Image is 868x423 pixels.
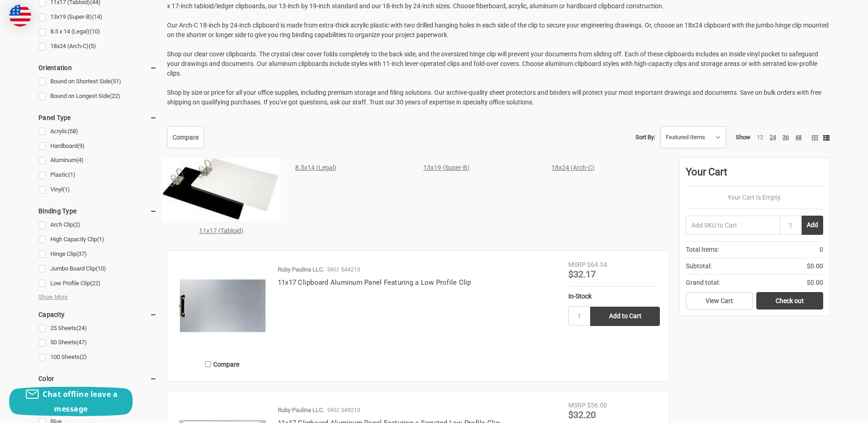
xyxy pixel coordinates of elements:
[9,387,133,416] button: Chat offline leave a message
[77,142,85,149] span: (9)
[76,250,87,257] span: (37)
[38,90,157,103] a: Bound on Longest Side
[111,78,121,85] span: (51)
[68,128,78,135] span: (58)
[278,265,324,274] p: Ruby Paulina LLC.
[736,134,750,141] span: Show
[295,164,336,171] a: 8.5x14 (Legal)
[756,292,823,309] a: Check out
[38,263,157,275] a: Jumbo Board Clip
[802,216,823,235] button: Add
[686,164,823,186] div: Your Cart
[636,130,655,144] label: Sort By:
[757,134,763,141] a: 12
[177,357,268,372] label: Compare
[38,293,68,302] span: Show More
[327,406,360,415] p: SKU: 549213
[686,245,719,255] span: Total Items:
[38,184,157,196] a: Vinyl
[38,125,157,138] a: Acrylic
[80,353,87,360] span: (2)
[327,265,360,274] p: SKU: 544213
[38,277,157,290] a: Low Profile Clip
[38,309,157,320] h5: Capacity
[590,307,660,326] input: Add to Cart
[97,236,104,243] span: (1)
[38,322,157,335] a: 25 Sheets
[205,361,211,367] input: Compare
[686,261,712,271] span: Subtotal:
[90,280,101,287] span: (22)
[770,134,776,141] a: 24
[38,373,157,384] h5: Color
[38,248,157,260] a: Hinge Clip
[587,401,607,409] span: $56.00
[587,261,607,268] span: $64.34
[686,193,823,202] p: Your Cart Is Empty.
[90,28,100,35] span: (10)
[807,261,823,271] span: $0.00
[782,134,789,141] a: 36
[89,43,96,49] span: (5)
[76,157,84,163] span: (4)
[568,260,586,270] div: MSRP
[38,154,157,167] a: Aluminum
[686,278,720,287] span: Grand total:
[38,219,157,231] a: Arch Clip
[43,389,118,414] span: Chat offline leave a message
[199,227,243,234] a: 11x17 (Tabloid)
[423,164,469,171] a: 13x19 (Super-B)
[38,76,157,88] a: Bound on Shortest Side
[96,265,106,272] span: (10)
[92,13,102,20] span: (14)
[568,401,586,410] div: MSRP
[568,409,596,420] span: $32.20
[73,221,81,228] span: (2)
[76,325,87,331] span: (24)
[807,278,823,287] span: $0.00
[167,126,204,148] a: Compare
[177,260,268,352] img: 11x17 Clipboard Aluminum Panel Featuring a Low Profile Clip
[278,406,324,415] p: Ruby Paulina LLC.
[819,245,823,255] span: 0
[38,26,157,38] a: 8.5 x 14 (Legal)
[686,216,780,235] input: Add SKU to Cart
[38,112,157,123] h5: Panel Type
[795,134,802,141] a: 48
[38,169,157,181] a: Plastic
[568,269,596,280] span: $32.17
[551,164,594,171] a: 18x24 (Arch-C)
[110,92,120,99] span: (22)
[63,186,70,193] span: (1)
[76,339,87,346] span: (47)
[38,62,157,73] h5: Orientation
[162,158,280,221] img: 11x17 (Tabloid)
[38,206,157,217] h5: Binding Type
[38,233,157,246] a: High Capacity Clip
[38,351,157,363] a: 100 Sheets
[686,292,753,309] a: View Cart
[9,5,31,27] img: duty and tax information for United States
[278,278,471,287] a: 11x17 Clipboard Aluminum Panel Featuring a Low Profile Clip
[68,171,75,178] span: (1)
[568,292,660,301] div: In-Stock
[38,40,157,53] a: 18x24 (Arch-C)
[38,11,157,23] a: 13x19 (Super-B)
[38,336,157,349] a: 50 Sheets
[38,140,157,152] a: Hardboard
